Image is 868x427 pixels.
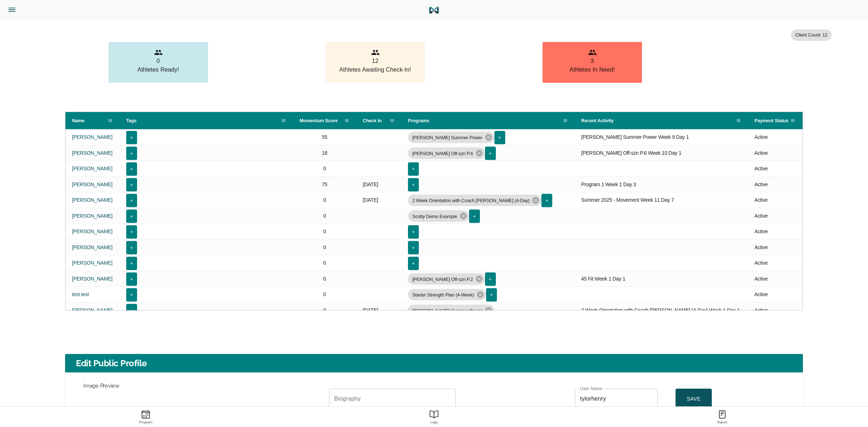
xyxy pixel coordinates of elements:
span: [PERSON_NAME] Off-szn P.6 Week 10 Day 1 [581,146,741,161]
span: Active [754,224,796,239]
a: test test [72,291,89,297]
a: [PERSON_NAME] [72,307,112,313]
span: + [411,180,416,189]
div: [PERSON_NAME] Off-szn P.6 [408,148,485,159]
button: + [126,162,137,176]
button: + [126,304,137,317]
a: [PERSON_NAME] [72,182,112,187]
span: Active [754,130,796,145]
button: + [126,241,137,255]
span: 0 [299,209,350,223]
span: + [488,149,493,158]
p: 3 [548,57,636,65]
img: Logo [429,5,439,16]
span: Recent Activity [581,118,614,123]
a: ReportLogs [290,407,578,427]
span: 0 [299,303,350,318]
span: Active [754,272,796,286]
ion-icon: Side Menu [7,5,17,14]
span: + [129,149,134,158]
span: Active [754,287,796,302]
p: Athletes In Need! [548,65,636,74]
button: + [469,210,480,223]
button: + [126,194,137,207]
a: [PERSON_NAME] [72,134,112,140]
span: + [129,306,134,315]
span: Name [72,118,84,123]
p: Athletes Awaiting Check-In! [331,65,419,74]
a: [PERSON_NAME] [72,260,112,266]
ion-icon: Report [718,410,727,419]
span: Client Count: 12 [791,31,832,40]
a: [PERSON_NAME] [72,276,112,282]
span: Active [754,303,796,318]
button: + [126,288,137,302]
strong: Logs [291,420,576,424]
span: 0 [299,287,350,302]
span: [PERSON_NAME] Summer Power [408,303,487,318]
button: + [126,257,137,270]
button: + [126,225,137,239]
p: 12 [331,57,419,65]
span: Active [754,146,796,161]
span: [PERSON_NAME] Summer Power [408,130,487,145]
div: [PERSON_NAME] Off-szn P.2 [408,273,485,285]
button: + [408,162,419,176]
button: + [126,147,137,160]
span: + [129,243,134,252]
span: + [411,227,416,236]
span: 2 Week Orientation with Coach [PERSON_NAME] (4-Day) [408,193,534,208]
button: + [126,273,137,286]
span: + [411,243,416,252]
span: [DATE] [363,303,395,318]
button: + [541,194,552,207]
strong: Program [3,420,288,424]
span: [PERSON_NAME] Summer Power Week 9 Day 1 [581,130,741,145]
h2: Edit Public Profile [65,354,803,372]
span: [DATE] [363,177,395,192]
div: Scotty Demo Example [408,210,469,222]
a: ProgramProgram [1,407,290,427]
button: + [126,131,137,144]
span: Active [754,193,796,208]
span: 2 Week Orientation with Coach [PERSON_NAME] (4-Day) Week 1 Day 1 [581,303,741,318]
button: + [485,147,496,160]
span: + [129,227,134,236]
span: + [489,290,494,299]
span: + [488,275,493,284]
span: Active [754,209,796,223]
button: + [408,257,419,270]
strong: Report [580,420,865,424]
span: Active [754,256,796,270]
span: Payment Status [754,118,788,123]
span: + [497,133,502,142]
span: Active [754,177,796,192]
span: + [129,259,134,268]
span: + [129,165,134,174]
span: + [544,196,549,205]
span: Scotty Demo Example [408,209,461,223]
button: + [126,210,137,223]
a: [PERSON_NAME] [72,166,112,171]
a: [PERSON_NAME] [72,229,112,234]
span: + [129,196,134,205]
span: Starter Strength Plan (4-Week) [408,287,478,302]
button: + [485,273,496,286]
button: + [408,225,419,239]
span: Active [754,161,796,176]
span: Momentum Score [299,118,338,123]
span: [PERSON_NAME] Off-szn P.6 [408,146,477,161]
span: [PERSON_NAME] Off-szn P.2 [408,272,477,286]
span: + [129,133,134,142]
span: Check In [363,118,382,123]
a: [PERSON_NAME] [72,197,112,203]
span: 0 [299,224,350,239]
button: + [486,288,497,302]
span: 55 [299,130,350,145]
button: + [494,131,505,144]
a: ReportReport [578,407,867,427]
span: 0 [299,272,350,286]
ion-icon: Program [141,410,150,419]
span: 45 Fit Week 1 Day 1 [581,272,741,286]
span: 0 [299,193,350,208]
